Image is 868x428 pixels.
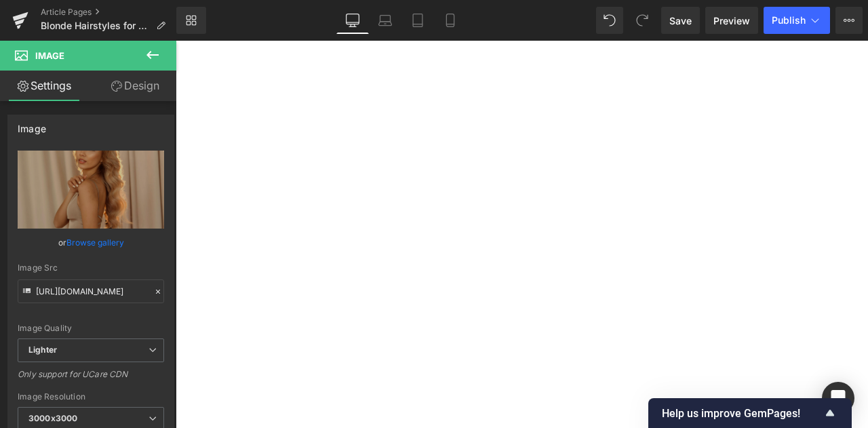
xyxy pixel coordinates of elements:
[91,71,179,101] a: Design
[336,7,369,34] a: Desktop
[18,263,164,273] div: Image Src
[18,279,164,303] input: Link
[629,7,656,34] button: Redo
[835,7,863,34] button: More
[434,7,467,34] a: Mobile
[66,231,124,254] a: Browse gallery
[18,324,164,333] div: Image Quality
[662,407,822,420] span: Help us improve GemPages!
[18,369,164,389] div: Only support for UCare CDN
[662,405,838,421] button: Show survey - Help us improve GemPages!
[772,15,806,26] span: Publish
[369,7,401,34] a: Laptop
[705,7,758,34] a: Preview
[28,345,57,355] b: Lighter
[35,50,64,61] span: Image
[669,14,692,28] span: Save
[176,7,206,34] a: New Library
[28,413,77,423] b: 3000x3000
[401,7,434,34] a: Tablet
[764,7,830,34] button: Publish
[822,382,854,414] div: Open Intercom Messenger
[41,20,151,31] span: Blonde Hairstyles for All Hair Lengths
[18,392,164,402] div: Image Resolution
[41,7,176,18] a: Article Pages
[18,115,46,134] div: Image
[18,235,164,250] div: or
[713,14,750,28] span: Preview
[596,7,623,34] button: Undo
